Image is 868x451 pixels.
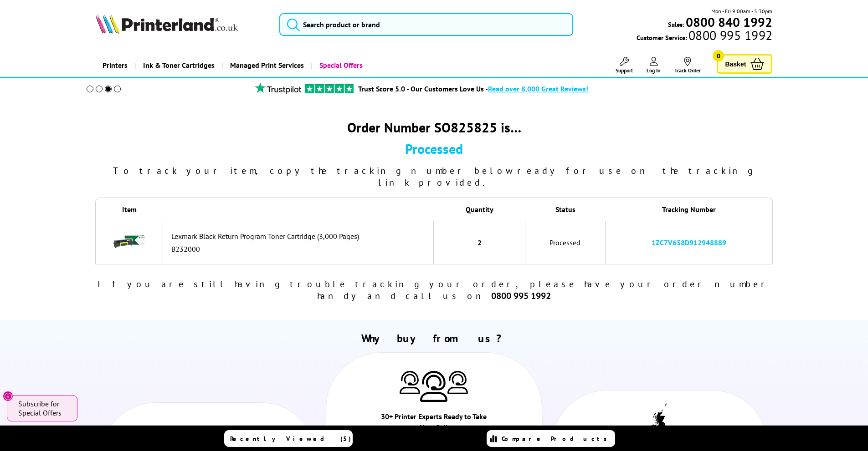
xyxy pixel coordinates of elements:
[652,238,726,247] a: 1ZC7V658D912948889
[134,54,221,77] a: Ink & Toner Cartridges
[488,84,588,93] span: Read over 8,000 Great Reviews!
[647,67,661,74] span: Log In
[230,435,351,443] span: Recently Viewed (5)
[434,198,525,221] th: Quantity
[96,14,268,35] a: Printerland Logo
[725,58,746,70] span: Basket
[713,50,724,61] span: 0
[95,118,772,136] div: Order Number SO825825 is…
[96,54,134,77] a: Printers
[447,371,468,394] img: Printer Experts
[647,57,661,74] a: Log In
[3,391,13,401] button: Close
[674,57,701,74] a: Track Order
[143,54,215,77] span: Ink & Toner Cartridges
[95,198,163,221] th: Item
[502,435,612,443] span: Compare Products
[711,7,772,15] span: Mon - Fri 9:00am - 5:30pm
[380,411,488,437] div: 30+ Printer Experts Ready to Take Your Call
[171,244,429,253] div: B232000
[668,20,684,29] span: Sales:
[113,165,755,188] span: To track your item, copy the tracking number below ready for use on the tracking link provided.
[420,371,447,402] img: Printer Experts
[279,13,573,36] input: Search product or brand
[400,371,420,394] img: Printer Experts
[434,221,525,264] td: 2
[358,84,588,93] a: Trust Score 5.0 - Our Customers Love Us -Read over 8,000 Great Reviews!
[96,331,773,345] h2: Why buy from us?
[525,221,606,264] td: Processed
[18,399,68,417] span: Subscribe for Special Offers
[525,198,606,221] th: Status
[491,290,551,302] b: 0800 995 1992
[647,403,672,445] img: UK tax payer
[311,54,370,77] a: Special Offers
[717,54,772,74] a: Basket 0
[171,232,429,241] div: Lexmark Black Return Program Toner Cartridge (3,000 Pages)
[637,31,772,42] span: Customer Service:
[96,14,238,34] img: Printerland Logo
[221,54,311,77] a: Managed Print Services
[616,67,633,74] span: Support
[251,82,305,94] img: trustpilot rating
[687,31,772,40] span: 0800 995 1992
[616,57,633,74] a: Support
[606,198,773,221] th: Tracking Number
[95,278,772,302] div: If you are still having trouble tracking your order, please have your order number handy and call...
[686,14,772,30] b: 0800 840 1992
[305,84,354,93] img: trustpilot rating
[684,18,772,26] a: 0800 840 1992
[224,430,353,447] a: Recently Viewed (5)
[487,430,615,447] a: Compare Products
[113,226,145,258] img: Lexmark Black Return Program Toner Cartridge (3,000 Pages)
[95,140,772,157] div: Processed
